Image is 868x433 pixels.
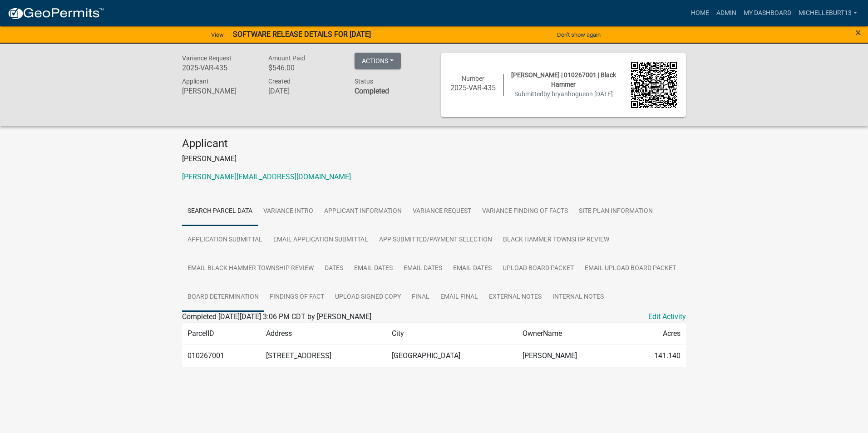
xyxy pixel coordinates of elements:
[349,254,398,283] a: Email DATES
[319,197,407,226] a: APPLICANT INFORMATION
[477,197,573,226] a: VARIANCE FINDING OF FACTS
[182,172,351,181] a: [PERSON_NAME][EMAIL_ADDRESS][DOMAIN_NAME]
[448,254,497,283] a: Email DATES
[233,30,371,39] strong: SOFTWARE RELEASE DETAILS FOR [DATE]
[517,345,625,367] td: [PERSON_NAME]
[625,323,686,345] td: Acres
[579,254,681,283] a: Email UPLOAD BOARD PACKET
[182,54,232,62] span: Variance Request
[498,226,615,255] a: BLACK HAMMER TOWNSHIP REVIEW
[268,64,341,72] h6: $546.00
[386,345,517,367] td: [GEOGRAPHIC_DATA]
[435,283,483,312] a: Email FINAL
[182,197,258,226] a: Search Parcel Data
[553,27,604,42] button: Don't show again
[182,323,261,345] td: ParcelID
[182,78,209,85] span: Applicant
[511,71,616,88] span: [PERSON_NAME] | 010267001 | Black Hammer
[462,75,484,82] span: Number
[407,197,477,226] a: VARIANCE REQUEST
[497,254,579,283] a: UPLOAD BOARD PACKET
[264,283,330,312] a: FINDINGS OF FACT
[182,87,255,95] h6: [PERSON_NAME]
[855,26,861,39] span: ×
[182,64,255,72] h6: 2025-VAR-435
[386,323,517,345] td: City
[573,197,658,226] a: SITE PLAN INFORMATION
[355,87,389,95] strong: Completed
[268,226,374,255] a: Email APPLICATION SUBMITTAL
[855,27,861,38] button: Close
[631,62,677,108] img: QR code
[406,283,435,312] a: FINAL
[687,5,713,22] a: Home
[182,153,686,164] p: [PERSON_NAME]
[207,27,227,42] a: View
[319,254,349,283] a: DATES
[625,345,686,367] td: 141.140
[182,254,319,283] a: Email BLACK HAMMER TOWNSHIP REVIEW
[182,283,264,312] a: BOARD DETERMINATION
[268,54,305,62] span: Amount Paid
[398,254,448,283] a: Email DATES
[450,84,496,92] h6: 2025-VAR-435
[182,312,371,321] span: Completed [DATE][DATE] 3:06 PM CDT by [PERSON_NAME]
[330,283,406,312] a: UPLOAD SIGNED COPY
[795,5,861,22] a: michelleburt13
[182,226,268,255] a: APPLICATION SUBMITTAL
[182,345,261,367] td: 010267001
[268,78,291,85] span: Created
[543,90,586,98] span: by bryanhogue
[514,90,613,98] span: Submitted on [DATE]
[261,345,386,367] td: [STREET_ADDRESS]
[182,137,686,150] h4: Applicant
[355,78,373,85] span: Status
[713,5,740,22] a: Admin
[517,323,625,345] td: OwnerName
[740,5,795,22] a: My Dashboard
[268,87,341,95] h6: [DATE]
[258,197,319,226] a: VARIANCE INTRO
[261,323,386,345] td: Address
[483,283,547,312] a: External Notes
[547,283,609,312] a: Internal Notes
[374,226,498,255] a: APP SUBMITTED/PAYMENT SELECTION
[648,311,686,322] a: Edit Activity
[355,53,401,69] button: Actions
